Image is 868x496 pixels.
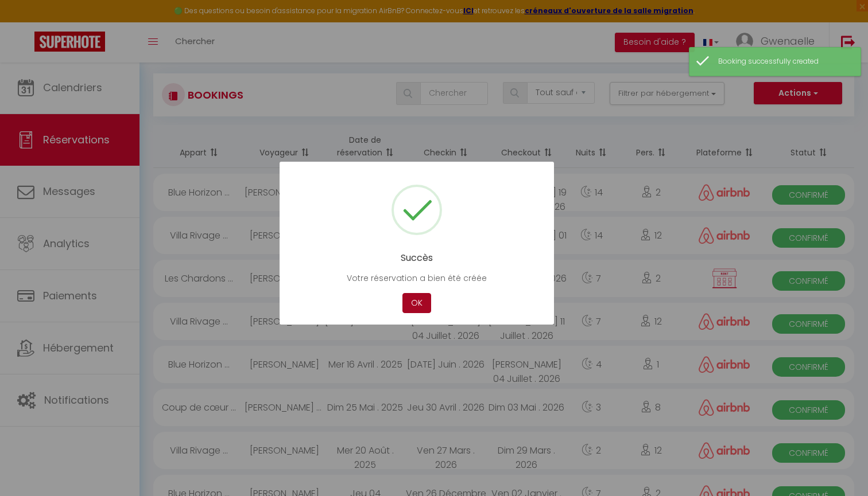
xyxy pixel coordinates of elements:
[9,5,44,39] button: Ouvrir le widget de chat LiveChat
[402,293,431,313] button: OK
[297,252,537,263] h2: Succès
[819,444,859,487] iframe: Chat
[718,56,849,67] div: Booking successfully created
[297,272,537,284] p: Votre réservation a bien été créée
